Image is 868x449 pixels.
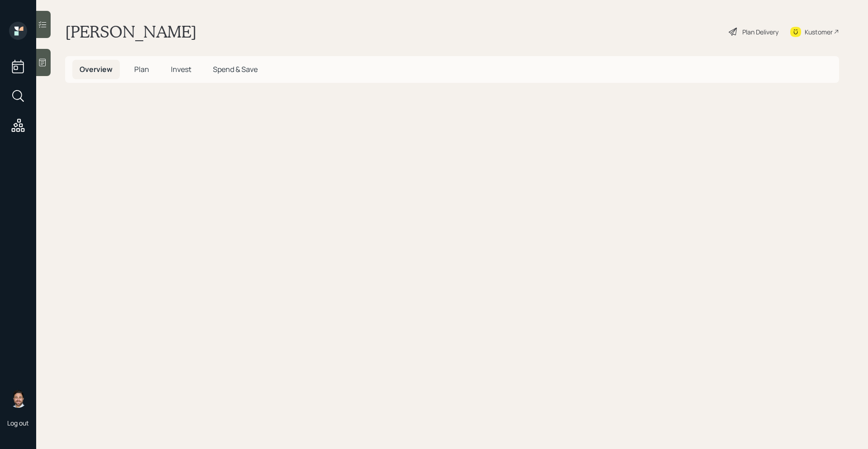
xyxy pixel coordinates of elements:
span: Invest [171,64,191,74]
span: Plan [134,64,149,74]
span: Spend & Save [213,64,258,74]
img: michael-russo-headshot.png [9,390,27,408]
span: Overview [80,64,113,74]
h1: [PERSON_NAME] [65,22,197,42]
div: Plan Delivery [742,27,778,37]
div: Log out [7,419,29,427]
div: Kustomer [805,27,833,37]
